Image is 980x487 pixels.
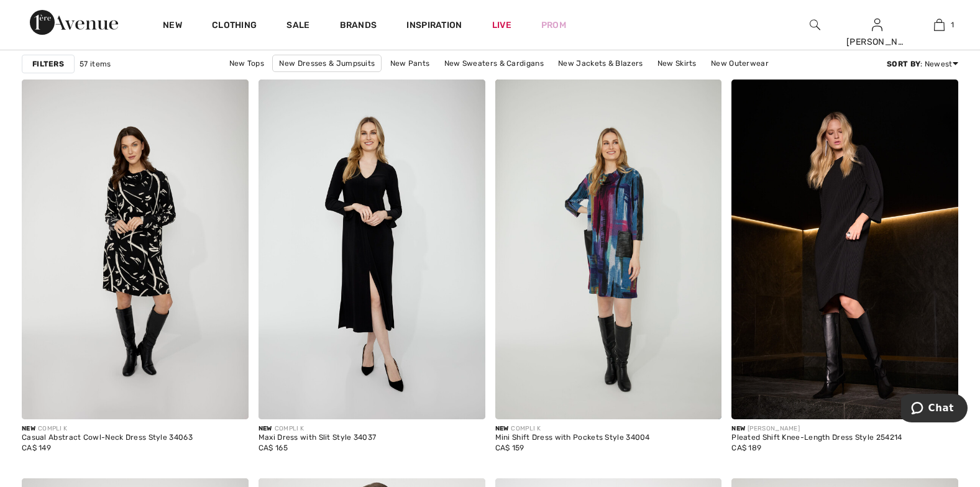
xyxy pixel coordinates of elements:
span: 1 [951,19,954,30]
a: Brands [340,20,377,33]
a: Live [492,19,511,32]
a: New [163,20,182,33]
div: COMPLI K [259,424,377,434]
a: New Skirts [651,55,703,71]
span: CA$ 159 [495,444,524,452]
span: CA$ 165 [259,444,288,452]
span: CA$ 189 [731,444,761,452]
div: [PERSON_NAME] [846,35,907,48]
span: 57 items [80,58,111,70]
span: New [495,425,509,432]
a: New Dresses & Jumpsuits [272,55,382,72]
span: New [22,425,35,432]
img: Maxi Dress with Slit Style 34037. Black [259,80,485,419]
img: Casual Abstract Cowl-Neck Dress Style 34063. As sample [22,80,249,419]
a: New Tops [223,55,270,71]
a: New Pants [384,55,436,71]
div: Maxi Dress with Slit Style 34037 [259,434,377,442]
span: Inspiration [406,20,462,33]
a: Clothing [212,20,257,33]
span: CA$ 149 [22,444,51,452]
img: Mini Shift Dress with Pockets Style 34004. As sample [495,80,722,419]
span: New [731,425,745,432]
div: COMPLI K [22,424,193,434]
div: : Newest [887,58,958,70]
a: Sign In [872,19,882,30]
a: Sale [286,20,309,33]
span: New [259,425,272,432]
div: Mini Shift Dress with Pockets Style 34004 [495,434,650,442]
iframe: Opens a widget where you can chat to one of our agents [901,394,968,425]
img: Pleated Shift Knee-Length Dress Style 254214. Black [731,80,958,419]
img: My Bag [934,17,945,32]
div: [PERSON_NAME] [731,424,902,434]
a: New Jackets & Blazers [552,55,649,71]
a: New Outerwear [705,55,775,71]
strong: Sort By [887,60,920,68]
img: search the website [810,17,820,32]
div: Pleated Shift Knee-Length Dress Style 254214 [731,434,902,442]
img: My Info [872,17,882,32]
a: New Sweaters & Cardigans [438,55,550,71]
img: 1ère Avenue [30,10,118,35]
a: Prom [541,19,566,32]
div: Casual Abstract Cowl-Neck Dress Style 34063 [22,434,193,442]
a: 1 [909,17,969,32]
strong: Filters [32,58,64,70]
div: COMPLI K [495,424,650,434]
